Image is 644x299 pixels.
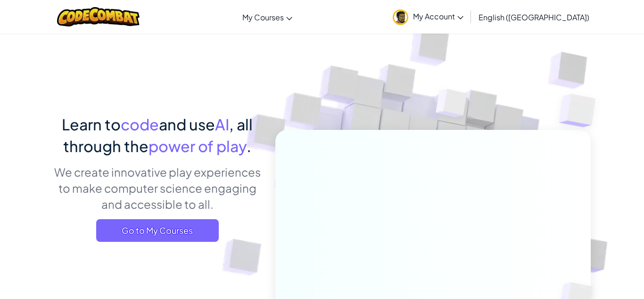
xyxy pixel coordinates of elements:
[53,164,261,212] p: We create innovative play experiences to make computer science engaging and accessible to all.
[413,11,463,21] span: My Account
[159,115,215,134] span: and use
[149,137,247,155] span: power of play
[242,12,284,22] span: My Courses
[540,71,622,151] img: Overlap cubes
[418,70,486,141] img: Overlap cubes
[215,115,229,134] span: AI
[474,4,594,30] a: English ([GEOGRAPHIC_DATA])
[247,137,251,155] span: .
[238,4,297,30] a: My Courses
[479,12,589,22] span: English ([GEOGRAPHIC_DATA])
[393,9,408,25] img: avatar
[57,7,140,26] img: CodeCombat logo
[62,115,121,134] span: Learn to
[96,219,219,242] a: Go to My Courses
[388,2,468,32] a: My Account
[121,115,159,134] span: code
